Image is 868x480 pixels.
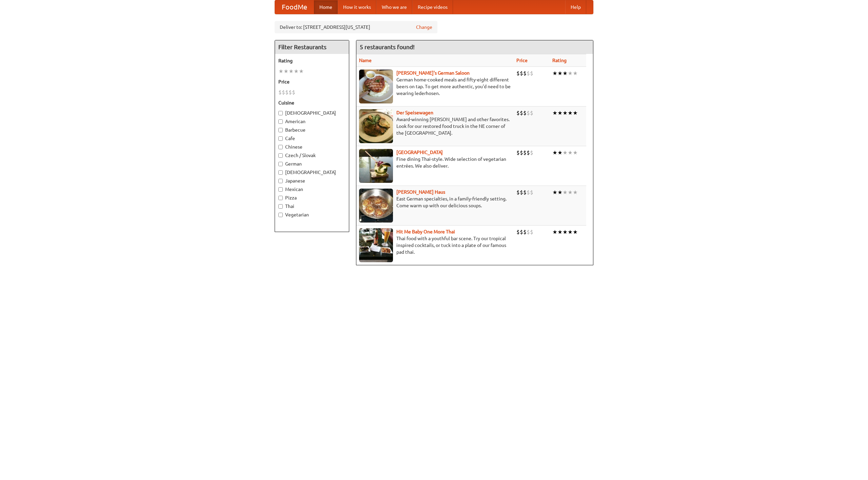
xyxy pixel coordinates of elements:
input: Czech / Slovak [278,153,283,158]
input: Chinese [278,145,283,149]
img: speisewagen.jpg [359,109,393,143]
li: $ [530,109,533,117]
li: $ [516,189,520,196]
li: ★ [568,109,573,117]
li: $ [516,149,520,156]
div: Deliver to: [STREET_ADDRESS][US_STATE] [275,21,437,33]
li: ★ [557,70,563,77]
li: ★ [552,70,557,77]
a: Der Speisewagen [396,110,433,115]
li: ★ [552,189,557,196]
input: Thai [278,204,283,209]
label: Chinese [278,143,346,150]
li: ★ [568,70,573,77]
li: ★ [563,228,568,236]
p: Fine dining Thai-style. Wide selection of vegetarian entrées. We also deliver. [359,156,511,169]
li: ★ [563,70,568,77]
a: How it works [338,0,376,14]
label: [DEMOGRAPHIC_DATA] [278,169,346,176]
li: ★ [573,70,578,77]
a: Recipe videos [412,0,453,14]
li: ★ [573,149,578,156]
label: Barbecue [278,127,346,133]
a: Help [565,0,586,14]
li: $ [530,149,533,156]
li: $ [523,189,527,196]
li: ★ [557,228,563,236]
label: [DEMOGRAPHIC_DATA] [278,110,346,116]
li: ★ [552,149,557,156]
li: ★ [573,109,578,117]
li: $ [292,89,295,96]
li: $ [289,89,292,96]
a: Who we are [376,0,412,14]
label: Vegetarian [278,211,346,218]
label: Japanese [278,177,346,184]
li: $ [527,189,530,196]
li: ★ [573,228,578,236]
li: $ [530,70,533,77]
label: Thai [278,203,346,210]
li: ★ [568,149,573,156]
p: East German specialties, in a family-friendly setting. Come warm up with our delicious soups. [359,195,511,209]
li: ★ [573,189,578,196]
li: $ [527,149,530,156]
li: ★ [557,189,563,196]
input: American [278,119,283,124]
a: Price [516,58,528,63]
li: $ [520,189,523,196]
li: $ [523,228,527,236]
img: kohlhaus.jpg [359,189,393,223]
li: ★ [557,109,563,117]
li: $ [523,149,527,156]
li: $ [530,189,533,196]
li: $ [527,228,530,236]
li: $ [282,89,285,96]
li: ★ [557,149,563,156]
li: ★ [552,228,557,236]
input: German [278,162,283,166]
li: ★ [283,68,289,75]
li: $ [527,109,530,117]
input: Vegetarian [278,213,283,217]
label: American [278,118,346,125]
p: Award-winning [PERSON_NAME] and other favorites. Look for our restored food truck in the NE corne... [359,116,511,136]
a: Name [359,58,372,63]
label: Cafe [278,135,346,142]
img: satay.jpg [359,149,393,183]
a: Hit Me Baby One More Thai [396,229,455,234]
li: ★ [289,68,294,75]
li: ★ [568,228,573,236]
li: $ [520,70,523,77]
input: Mexican [278,187,283,192]
input: Barbecue [278,128,283,132]
ng-pluralize: 5 restaurants found! [360,44,415,50]
img: esthers.jpg [359,70,393,103]
li: ★ [294,68,299,75]
input: Pizza [278,196,283,200]
li: $ [278,89,282,96]
h4: Filter Restaurants [275,40,349,54]
li: ★ [552,109,557,117]
img: babythai.jpg [359,228,393,262]
a: FoodMe [275,0,314,14]
li: ★ [563,149,568,156]
li: $ [520,149,523,156]
p: Thai food with a youthful bar scene. Try our tropical inspired cocktails, or tuck into a plate of... [359,235,511,255]
a: Home [314,0,338,14]
li: ★ [563,189,568,196]
b: [GEOGRAPHIC_DATA] [396,150,443,155]
li: $ [520,109,523,117]
label: German [278,160,346,167]
a: [PERSON_NAME]'s German Saloon [396,70,470,76]
input: Japanese [278,179,283,183]
li: ★ [563,109,568,117]
a: [PERSON_NAME] Haus [396,189,445,195]
li: ★ [278,68,283,75]
h5: Price [278,78,346,85]
a: Change [416,24,432,31]
p: German home-cooked meals and fifty-eight different beers on tap. To get more authentic, you'd nee... [359,76,511,97]
h5: Rating [278,57,346,64]
li: $ [523,70,527,77]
